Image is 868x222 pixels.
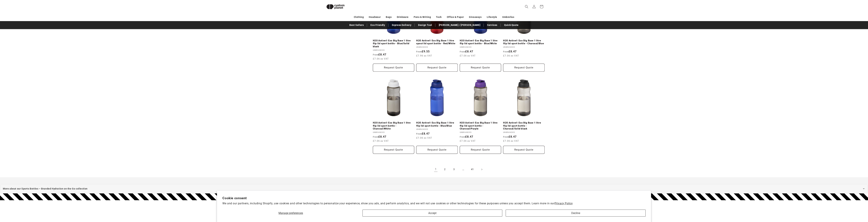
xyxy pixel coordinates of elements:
[222,202,646,205] p: We and our partners, including Shopify, use cookies and other technologies to personalize your ex...
[373,166,545,173] nav: Pagination
[279,211,303,215] span: Manage preferences
[485,22,499,28] a: Services
[460,146,501,154] button: Request Quote
[416,146,458,154] button: Request Quote
[416,39,458,45] a: H2O Active® Eco Big Base 1 litre spout lid sport bottle - Red/White
[437,22,482,28] a: [PERSON_NAME] / [PERSON_NAME]
[555,202,573,205] a: Privacy Policy
[447,14,464,20] a: Office & Paper
[503,121,545,130] a: H2O Active® Eco Big Base 1 litre flip lid sport bottle - Charcoal/Solid black
[460,39,501,45] a: H2O Active® Eco Big Base 1 litre flip lid sport bottle - Blue/White
[390,22,413,28] a: Express Delivery
[324,1,347,12] img: Custom Planet
[469,166,476,173] a: Page 41
[503,39,545,45] a: H2O Active® Eco Big Base 1 litre flip lid sport bottle - Charcoal/Blue
[222,196,646,200] h2: Cookie consent
[363,210,502,217] button: Accept
[460,121,501,130] a: H2O Active® Eco Big Base 1 litre flip lid sport bottle - Charcoal/Purple
[432,166,440,173] a: Page 1
[373,121,414,130] a: H2O Active® Eco Big Base 1 litre flip lid sport bottle - Charcoal/White
[3,187,88,191] span: More about our Sports Bottles – Branded Hydration on the Go collection
[502,14,514,20] a: Umbrellas
[469,14,482,20] a: Giveaways
[354,14,364,20] a: Clothing
[503,64,545,72] button: Request Quote
[414,14,431,20] a: Pens & Writing
[369,22,387,28] a: Eco Friendly
[373,64,414,72] button: Request Quote
[502,22,520,28] a: Quick Quote
[441,166,449,173] a: Page 2
[478,166,485,173] a: Next page
[386,14,392,20] a: Bags
[397,14,409,20] a: Drinkware
[416,64,458,72] button: Request Quote
[373,39,414,48] a: H2O Active® Eco Big Base 1 litre flip lid sport bottle - Blue/Solid black
[460,64,501,72] button: Request Quote
[416,121,458,127] a: H2O Active® Eco Big Base 1 litre flip lid sport bottle - Blue/Blue
[811,185,868,222] iframe: Chat Widget
[506,210,645,217] button: Decline
[348,22,365,28] a: Best Sellers
[436,14,442,20] a: Tech
[373,146,414,154] button: Request Quote
[369,14,381,20] a: Headwear
[460,166,467,173] span: …
[416,22,434,28] a: Design Tool
[487,14,497,20] a: Lifestyle
[222,210,359,217] button: Manage preferences
[450,166,458,173] a: Page 3
[523,3,530,10] summary: Search
[503,146,545,154] button: Request Quote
